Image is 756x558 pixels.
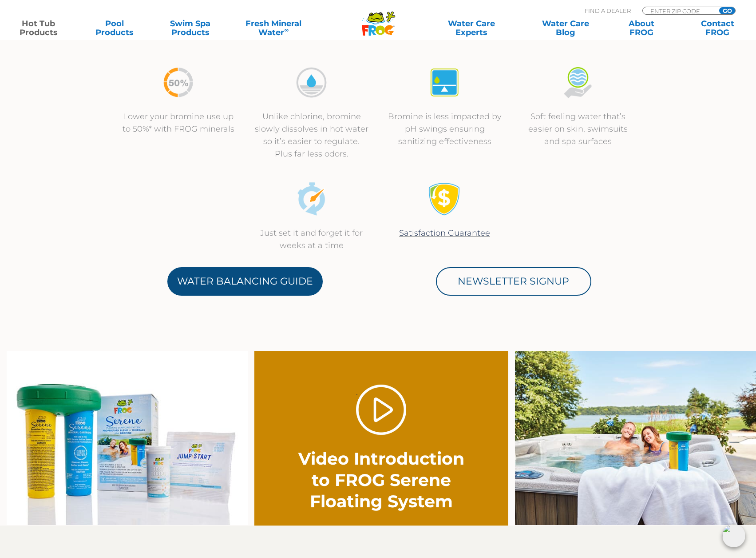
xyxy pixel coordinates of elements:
sup: ∞ [284,26,289,33]
img: icon-set-and-forget [295,182,328,216]
a: AboutFROG [612,19,671,37]
input: GO [719,7,735,14]
img: serene-family [7,351,248,526]
a: Water Balancing Guide [167,267,323,296]
img: icon-50percent-less [162,66,195,99]
img: icon-soft-feeling [561,66,594,99]
img: serene-floater-hottub [515,351,756,526]
a: Newsletter Signup [436,267,591,296]
a: ContactFROG [688,19,747,37]
a: Play Video [356,385,406,435]
a: Fresh MineralWater∞ [237,19,310,37]
p: Lower your bromine use up to 50%* with FROG minerals [121,110,236,135]
a: Swim SpaProducts [161,19,220,37]
img: openIcon [722,524,745,547]
img: icon-atease-self-regulates [428,66,461,99]
input: Zip Code Form [649,7,709,15]
a: PoolProducts [85,19,144,37]
a: Satisfaction Guarantee [399,228,490,238]
img: icon-bromine-disolves [295,66,328,99]
a: Water CareExperts [424,19,519,37]
a: Water CareBlog [536,19,595,37]
p: Find A Dealer [585,7,631,15]
a: Hot TubProducts [9,19,68,37]
p: Just set it and forget it for weeks at a time [254,227,369,252]
p: Unlike chlorine, bromine slowly dissolves in hot water so it’s easier to regulate. Plus far less ... [254,110,369,160]
h2: Video Introduction to FROG Serene Floating System [293,448,471,512]
p: Bromine is less impacted by pH swings ensuring sanitizing effectiveness [387,110,503,148]
img: Satisfaction Guarantee Icon [428,182,461,216]
p: Soft feeling water that’s easier on skin, swimsuits and spa surfaces [520,110,636,148]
